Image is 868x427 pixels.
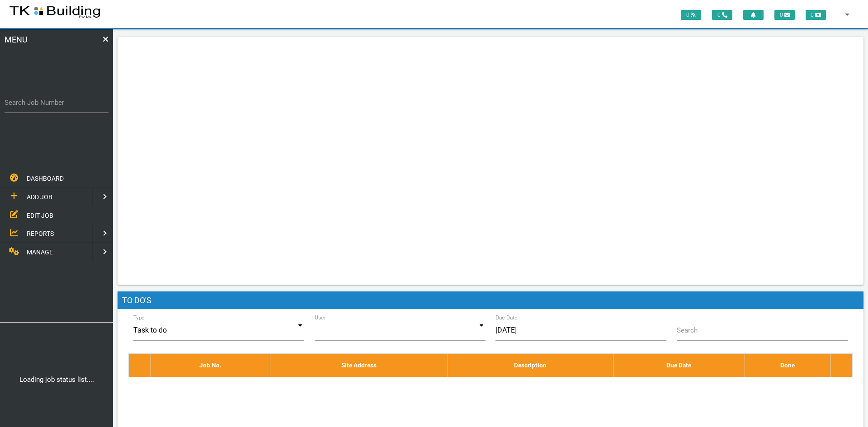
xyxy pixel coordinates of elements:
[681,10,701,20] span: 0
[151,354,270,377] th: Job No.
[613,354,745,377] th: Due Date
[3,375,110,385] center: Loading job status list....
[745,354,830,377] th: Done
[27,211,53,219] span: EDIT JOB
[5,98,108,108] label: Search Job Number
[5,33,28,88] span: MENU
[495,314,518,322] label: Due Date
[27,193,52,200] span: ADD JOB
[118,291,863,310] h1: To Do's
[9,5,101,19] img: s3file
[270,354,448,377] th: Site Address
[448,354,613,377] th: Description
[806,10,826,20] span: 0
[27,248,53,255] span: MANAGE
[133,314,145,322] label: Type
[712,10,732,20] span: 0
[677,325,698,336] label: Search
[27,230,54,237] span: REPORTS
[774,10,795,20] span: 0
[315,314,326,322] label: User
[27,174,64,182] span: DASHBOARD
